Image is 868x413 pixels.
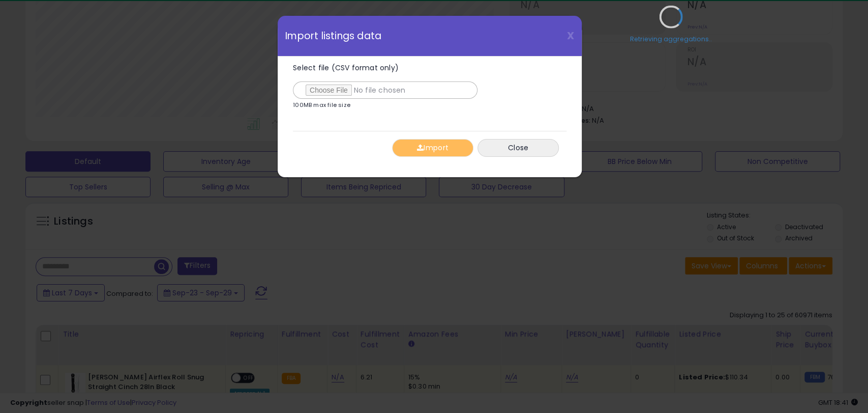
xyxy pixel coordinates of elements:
[630,34,712,43] div: Retrieving aggregations..
[293,63,399,73] span: Select file (CSV format only)
[392,139,473,157] button: Import
[293,102,350,108] p: 100MB max file size
[477,139,559,157] button: Close
[285,31,381,41] span: Import listings data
